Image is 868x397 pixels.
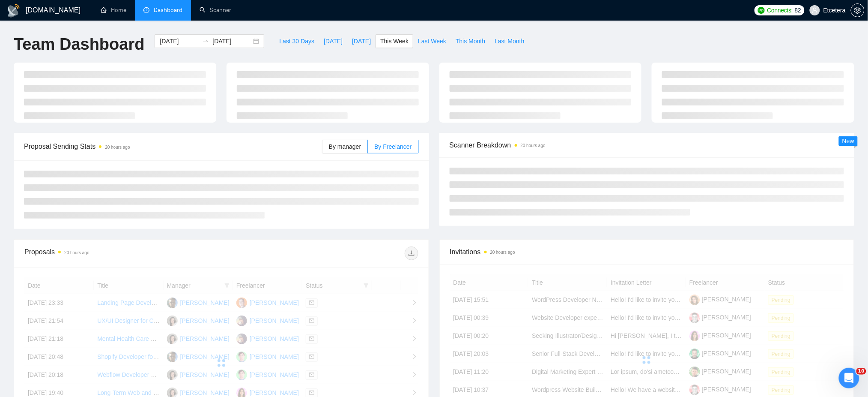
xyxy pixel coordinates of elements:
[279,36,314,46] span: Last 30 Days
[376,34,413,48] button: This Week
[812,7,818,13] span: user
[495,36,524,46] span: Last Month
[24,141,322,152] span: Proposal Sending Stats
[105,145,130,150] time: 20 hours ago
[274,34,319,48] button: Last 30 Days
[490,250,515,255] time: 20 hours ago
[851,7,865,14] a: setting
[212,36,251,46] input: End date
[202,38,209,45] span: swap-right
[450,140,844,150] span: Scanner Breakdown
[64,250,89,255] time: 20 hours ago
[380,36,409,46] span: This Week
[767,6,793,15] span: Connects:
[329,143,361,150] span: By manager
[451,34,490,48] button: This Month
[14,34,144,54] h1: Team Dashboard
[490,34,529,48] button: Last Month
[795,6,801,15] span: 82
[856,368,866,375] span: 10
[842,138,854,144] span: New
[418,36,446,46] span: Last Week
[319,34,347,48] button: [DATE]
[24,247,221,260] div: Proposals
[758,7,765,14] img: upwork-logo.png
[374,143,412,150] span: By Freelancer
[413,34,451,48] button: Last Week
[347,34,376,48] button: [DATE]
[456,36,485,46] span: This Month
[154,6,182,14] span: Dashboard
[851,3,865,17] button: setting
[202,38,209,45] span: to
[143,7,149,13] span: dashboard
[200,6,231,14] a: searchScanner
[352,36,371,46] span: [DATE]
[839,368,859,388] iframe: Intercom live chat
[101,6,126,14] a: homeHome
[521,143,546,148] time: 20 hours ago
[450,247,844,257] span: Invitations
[7,4,21,18] img: logo
[160,36,199,46] input: Start date
[324,36,343,46] span: [DATE]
